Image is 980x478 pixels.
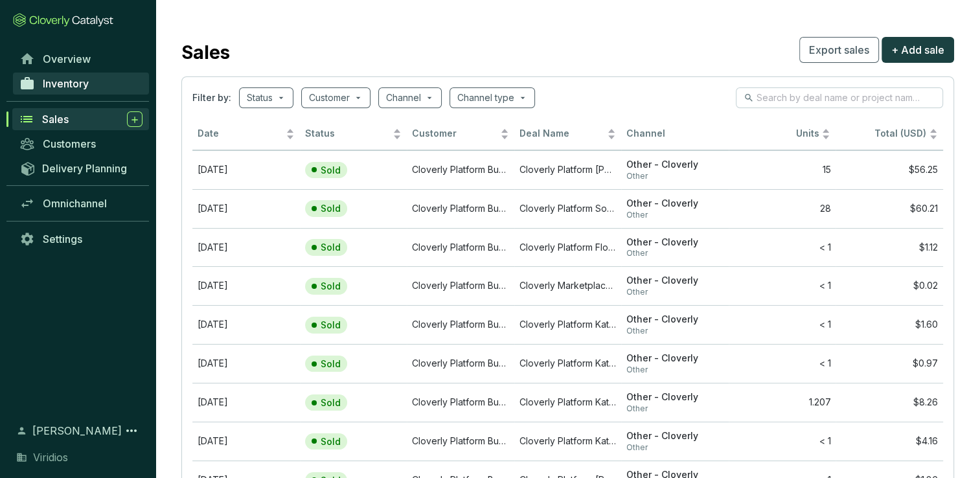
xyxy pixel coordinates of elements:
[836,189,943,228] td: $60.21
[626,171,724,181] span: Other
[836,305,943,344] td: $1.60
[836,266,943,305] td: $0.02
[799,37,879,63] button: Export sales
[626,326,724,336] span: Other
[626,198,724,210] span: Other - Cloverly
[874,128,926,139] span: Total (USD)
[626,430,724,442] span: Other - Cloverly
[321,436,341,448] p: Sold
[809,42,869,58] span: Export sales
[407,383,514,422] td: Cloverly Platform Buyer
[836,422,943,461] td: $4.16
[514,150,622,189] td: Cloverly Platform Mai Ndombe V2018 Sep 9
[42,113,69,126] span: Sales
[42,162,127,175] span: Delivery Planning
[407,228,514,267] td: Cloverly Platform Buyer
[514,344,622,383] td: Cloverly Platform Katingan Peatland Restoration and Conservation Oct 12
[43,137,96,150] span: Customers
[836,150,943,189] td: $56.25
[729,305,836,344] td: < 1
[407,344,514,383] td: Cloverly Platform Buyer
[514,422,622,461] td: Cloverly Platform Katingan Peatland Restoration and Conservation Oct 02
[626,365,724,375] span: Other
[626,275,724,287] span: Other - Cloverly
[836,344,943,383] td: $0.97
[621,119,729,150] th: Channel
[321,280,341,292] p: Sold
[43,233,82,245] span: Settings
[757,91,924,105] input: Search by deal name or project name...
[626,287,724,297] span: Other
[192,383,300,422] td: Oct 10 2024
[32,423,122,438] span: [PERSON_NAME]
[514,305,622,344] td: Cloverly Platform Katingan Peatland Restoration and Conservation Oct 26
[300,119,407,150] th: Status
[192,189,300,228] td: Dec 13 2024
[192,150,300,189] td: Sep 09 2025
[321,358,341,370] p: Sold
[514,228,622,267] td: Cloverly Platform Floresta Verde REDD+ Project Nov 28
[407,150,514,189] td: Cloverly Platform Buyer
[882,37,954,63] button: + Add sale
[13,48,149,70] a: Overview
[305,128,391,140] span: Status
[412,128,497,140] span: Customer
[43,77,89,90] span: Inventory
[321,242,341,253] p: Sold
[514,383,622,422] td: Cloverly Platform Katingan Peatland Restoration and Conservation Oct 10
[729,189,836,228] td: 28
[13,157,149,179] a: Delivery Planning
[729,266,836,305] td: < 1
[321,319,341,331] p: Sold
[729,344,836,383] td: < 1
[13,192,149,214] a: Omnichannel
[514,119,622,150] th: Deal Name
[891,42,944,58] span: + Add sale
[626,248,724,258] span: Other
[519,128,605,140] span: Deal Name
[729,150,836,189] td: 15
[729,119,836,150] th: Units
[181,39,230,66] h2: Sales
[12,108,149,130] a: Sales
[626,236,724,249] span: Other - Cloverly
[192,91,231,104] span: Filter by:
[192,228,300,267] td: Nov 28 2024
[13,73,149,95] a: Inventory
[321,203,341,214] p: Sold
[192,305,300,344] td: Oct 26 2024
[734,128,819,140] span: Units
[729,228,836,267] td: < 1
[626,404,724,414] span: Other
[13,228,149,250] a: Settings
[198,128,283,140] span: Date
[407,422,514,461] td: Cloverly Platform Buyer
[626,210,724,220] span: Other
[729,422,836,461] td: < 1
[407,305,514,344] td: Cloverly Platform Buyer
[729,383,836,422] td: 1.207
[626,391,724,404] span: Other - Cloverly
[192,422,300,461] td: Oct 02 2024
[626,442,724,453] span: Other
[192,119,300,150] th: Date
[514,189,622,228] td: Cloverly Platform Southern Cardamom REDD+ Dec 13
[43,197,107,210] span: Omnichannel
[321,397,341,409] p: Sold
[836,228,943,267] td: $1.12
[192,344,300,383] td: Oct 12 2024
[407,266,514,305] td: Cloverly Platform Buyer
[407,119,514,150] th: Customer
[626,352,724,365] span: Other - Cloverly
[514,266,622,305] td: Cloverly Marketplace None Jan 15
[626,313,724,326] span: Other - Cloverly
[626,159,724,171] span: Other - Cloverly
[192,266,300,305] td: Jan 15 2024
[407,189,514,228] td: Cloverly Platform Buyer
[43,52,91,65] span: Overview
[33,450,68,465] span: Viridios
[13,133,149,155] a: Customers
[321,165,341,176] p: Sold
[836,383,943,422] td: $8.26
